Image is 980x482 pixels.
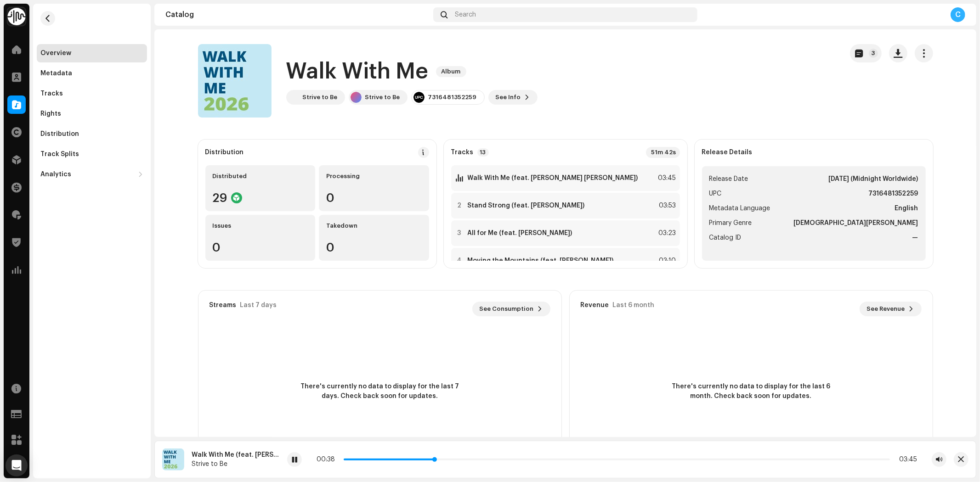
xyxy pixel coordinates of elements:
[702,149,753,156] strong: Release Details
[709,203,770,214] span: Metadata Language
[326,173,422,180] div: Processing
[709,218,752,229] span: Primary Genre
[709,232,742,243] span: Catalog ID
[7,7,26,26] img: 0f74c21f-6d1c-4dbc-9196-dbddad53419e
[613,302,655,309] div: Last 6 month
[472,302,550,316] button: See Consumption
[37,125,147,143] re-m-nav-item: Distribution
[40,110,61,118] div: Rights
[40,151,79,158] div: Track Splits
[317,456,340,463] div: 00:38
[40,50,71,57] div: Overview
[894,456,917,463] div: 03:45
[869,188,918,199] strong: 7316481352259
[40,70,72,77] div: Metadata
[709,188,722,199] span: UPC
[192,460,280,468] div: Strive to Be
[468,230,572,237] strong: All for Me (feat. [PERSON_NAME])
[297,382,463,401] span: There's currently no data to display for the last 7 days. Check back soon for updates.
[213,173,308,180] div: Distributed
[850,44,882,62] button: 3
[37,165,147,184] re-m-nav-dropdown: Analytics
[37,145,147,163] re-m-nav-item: Track Splits
[468,174,638,182] strong: Walk With Me (feat. [PERSON_NAME] [PERSON_NAME])
[455,11,476,18] span: Search
[288,92,299,103] img: 4da12ee9-1f10-4deb-b93e-d3a2ea30ed4f
[860,302,922,316] button: See Revenue
[480,300,534,318] span: See Consumption
[829,174,918,185] strong: [DATE] (Midnight Worldwide)
[205,149,244,156] div: Distribution
[488,90,538,105] button: See Info
[303,94,338,101] div: Strive to Be
[468,202,585,209] strong: Stand Strong (feat. [PERSON_NAME])
[951,7,965,22] div: C
[428,94,477,101] div: 7316481352259
[668,382,834,401] span: There's currently no data to display for the last 6 month. Check back soon for updates.
[37,84,147,103] re-m-nav-item: Tracks
[895,203,918,214] strong: English
[192,451,280,459] div: Walk With Me (feat. [PERSON_NAME] [PERSON_NAME])
[581,302,609,309] div: Revenue
[6,454,28,476] div: Open Intercom Messenger
[656,173,676,184] div: 03:45
[656,255,676,266] div: 03:10
[40,171,71,178] div: Analytics
[240,302,277,309] div: Last 7 days
[794,218,918,229] strong: [DEMOGRAPHIC_DATA][PERSON_NAME]
[656,200,676,211] div: 03:53
[436,66,466,77] span: Album
[210,302,237,309] div: Streams
[365,94,400,101] div: Strive to Be
[37,64,147,83] re-m-nav-item: Metadata
[496,88,521,106] span: See Info
[709,174,748,185] span: Release Date
[213,222,308,230] div: Issues
[869,49,878,58] p-badge: 3
[286,57,429,86] h1: Walk With Me
[912,232,918,243] strong: —
[37,44,147,62] re-m-nav-item: Overview
[162,448,184,471] img: 8f9dec2e-955b-4034-866f-1a0785ed824e
[326,222,422,230] div: Takedown
[165,11,430,18] div: Catalog
[656,228,676,239] div: 03:23
[40,90,63,97] div: Tracks
[451,149,474,156] strong: Tracks
[40,130,79,138] div: Distribution
[477,148,489,157] p-badge: 13
[867,300,905,318] span: See Revenue
[37,105,147,123] re-m-nav-item: Rights
[468,257,614,264] strong: Moving the Mountains (feat. [PERSON_NAME])
[646,147,680,158] div: 51m 42s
